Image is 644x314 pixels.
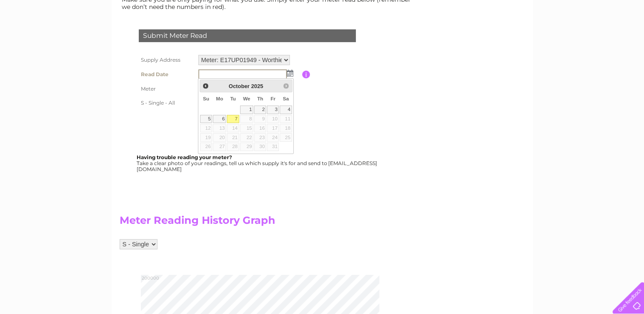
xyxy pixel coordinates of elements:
a: Energy [515,36,534,43]
div: Submit Meter Read [139,29,356,42]
th: Meter [137,82,196,96]
a: Contact [587,36,608,43]
a: 2 [254,106,266,114]
span: Monday [216,96,223,101]
span: Sunday [203,96,209,101]
span: Saturday [283,96,289,101]
img: ... [287,70,293,77]
a: 3 [267,106,279,114]
span: Thursday [257,96,263,101]
a: 4 [280,106,292,114]
input: Information [302,71,310,78]
h2: Meter Reading History Graph [120,214,418,231]
div: Clear Business is a trading name of Verastar Limited (registered in [GEOGRAPHIC_DATA] No. 3667643... [121,5,524,41]
th: Supply Address [137,53,196,67]
th: Read Date [137,67,196,82]
span: Wednesday [243,96,250,101]
a: 1 [240,106,254,114]
span: October [229,83,249,89]
span: 2025 [251,83,263,89]
b: Having trouble reading your meter? [137,154,232,160]
td: Are you sure the read you have entered is correct? [196,110,302,126]
a: Prev [201,81,211,91]
a: 0333 014 3131 [484,4,542,15]
span: Tuesday [230,96,236,101]
span: Friday [271,96,276,101]
a: Blog [570,36,582,43]
a: 7 [227,115,239,123]
th: S - Single - All [137,96,196,110]
span: Prev [202,83,209,89]
a: Telecoms [539,36,565,43]
a: Log out [616,36,636,43]
a: 6 [213,115,226,123]
a: Water [494,36,510,43]
div: Take a clear photo of your readings, tell us which supply it's for and send to [EMAIL_ADDRESS][DO... [137,154,378,172]
a: 5 [200,115,212,123]
img: logo.png [23,22,66,48]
